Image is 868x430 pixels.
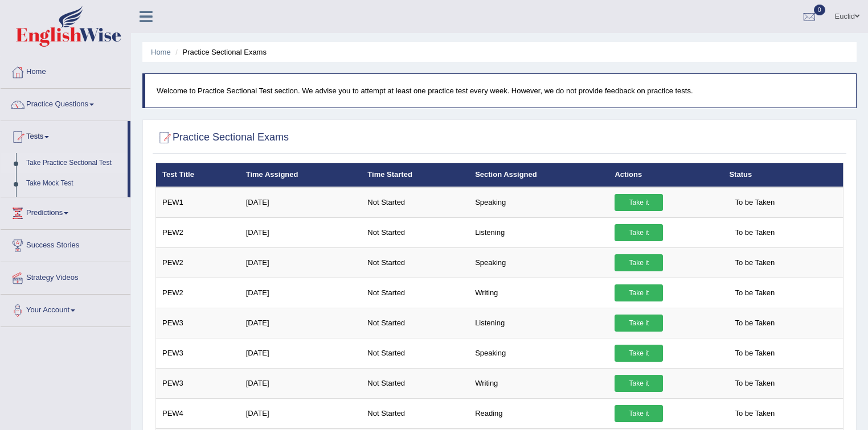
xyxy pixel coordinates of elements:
[156,308,240,338] td: PEW3
[729,375,780,392] span: To be Taken
[361,187,469,218] td: Not Started
[723,163,843,187] th: Status
[615,375,663,392] a: Take it
[1,197,130,226] a: Predictions
[1,295,130,323] a: Your Account
[469,163,608,187] th: Section Assigned
[156,338,240,368] td: PEW3
[21,173,128,194] a: Take Mock Test
[729,345,780,362] span: To be Taken
[1,56,130,85] a: Home
[729,405,780,422] span: To be Taken
[615,194,663,211] a: Take it
[729,194,780,211] span: To be Taken
[469,368,608,398] td: Writing
[615,254,663,271] a: Take it
[469,338,608,368] td: Speaking
[469,217,608,247] td: Listening
[608,163,723,187] th: Actions
[615,224,663,241] a: Take it
[21,153,128,173] a: Take Practice Sectional Test
[361,163,469,187] th: Time Started
[361,398,469,428] td: Not Started
[151,48,171,56] a: Home
[469,278,608,308] td: Writing
[469,308,608,338] td: Listening
[615,284,663,301] a: Take it
[240,338,362,368] td: [DATE]
[240,163,362,187] th: Time Assigned
[240,308,362,338] td: [DATE]
[361,217,469,247] td: Not Started
[156,278,240,308] td: PEW2
[156,217,240,247] td: PEW2
[155,129,289,146] h2: Practice Sectional Exams
[156,247,240,278] td: PEW2
[361,247,469,278] td: Not Started
[361,368,469,398] td: Not Started
[615,405,663,422] a: Take it
[1,121,128,150] a: Tests
[1,262,130,291] a: Strategy Videos
[615,345,663,362] a: Take it
[361,338,469,368] td: Not Started
[361,308,469,338] td: Not Started
[729,315,780,332] span: To be Taken
[1,230,130,258] a: Success Stories
[469,187,608,218] td: Speaking
[156,398,240,428] td: PEW4
[814,5,825,15] span: 0
[240,187,362,218] td: [DATE]
[156,163,240,187] th: Test Title
[240,247,362,278] td: [DATE]
[361,278,469,308] td: Not Started
[469,247,608,278] td: Speaking
[240,217,362,247] td: [DATE]
[729,224,780,241] span: To be Taken
[615,315,663,332] a: Take it
[1,89,130,117] a: Practice Questions
[240,368,362,398] td: [DATE]
[240,398,362,428] td: [DATE]
[240,278,362,308] td: [DATE]
[21,193,128,214] a: History
[156,187,240,218] td: PEW1
[469,398,608,428] td: Reading
[157,85,845,96] p: Welcome to Practice Sectional Test section. We advise you to attempt at least one practice test e...
[156,368,240,398] td: PEW3
[729,284,780,301] span: To be Taken
[173,47,267,57] li: Practice Sectional Exams
[729,254,780,271] span: To be Taken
